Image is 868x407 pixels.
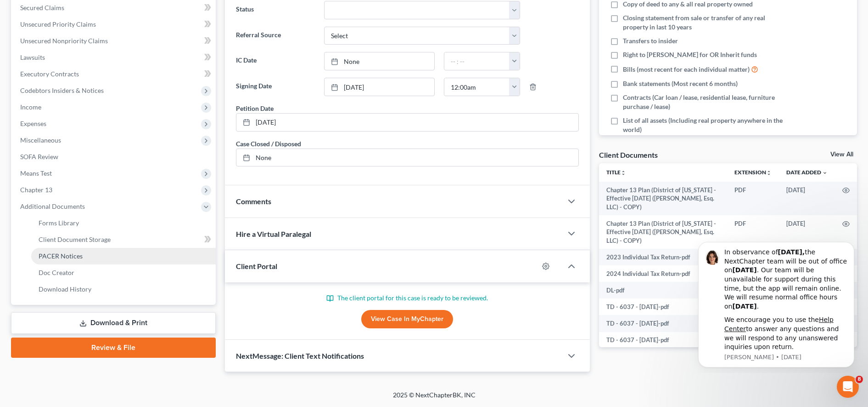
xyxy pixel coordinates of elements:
a: Extensionunfold_more [734,169,772,176]
label: Signing Date [231,78,319,96]
a: Titleunfold_more [606,169,626,176]
a: Doc Creator [31,264,216,281]
a: None [325,52,434,70]
label: IC Date [231,52,319,70]
span: Codebtors Insiders & Notices [20,86,104,94]
i: unfold_more [621,170,626,176]
td: TD - 6037 - [DATE]-pdf [599,315,727,332]
a: None [236,149,578,166]
a: Download History [31,281,216,298]
a: Review & File [11,338,216,358]
a: Forms Library [31,215,216,231]
a: Client Document Storage [31,231,216,248]
span: Right to [PERSON_NAME] for OR Inherit funds [623,50,757,59]
span: Client Document Storage [39,235,111,243]
td: [DATE] [779,182,835,215]
input: -- : -- [444,52,510,70]
a: Executory Contracts [13,66,216,82]
a: Unsecured Priority Claims [13,16,216,33]
td: DL-pdf [599,282,727,298]
a: [DATE] [236,114,578,131]
span: Chapter 13 [20,186,52,194]
span: Additional Documents [20,202,85,210]
div: 2025 © NextChapterBK, INC [173,390,696,407]
td: [DATE] [779,215,835,249]
td: Chapter 13 Plan (District of [US_STATE] - Effective [DATE] ([PERSON_NAME], Esq. LLC) - COPY) [599,182,727,215]
span: Client Portal [236,262,277,270]
span: Miscellaneous [20,136,61,144]
span: Executory Contracts [20,70,79,78]
span: NextMessage: Client Text Notifications [236,351,364,360]
iframe: Intercom notifications message [684,234,868,373]
a: View Case in MyChapter [361,310,453,328]
a: SOFA Review [13,149,216,165]
label: Status [231,1,319,19]
span: SOFA Review [20,153,58,161]
span: Contracts (Car loan / lease, residential lease, furniture purchase / lease) [623,93,785,111]
td: PDF [727,215,779,249]
div: Petition Date [236,103,274,113]
td: 2024 Individual Tax Return-pdf [599,265,727,282]
td: TD - 6037 - [DATE]-pdf [599,298,727,315]
a: Download & Print [11,312,216,334]
td: TD - 6037 - [DATE]-pdf [599,332,727,349]
span: Unsecured Nonpriority Claims [20,37,108,45]
td: 2023 Individual Tax Return-pdf [599,249,727,265]
span: Transfers to insider [623,36,678,46]
p: The client portal for this case is ready to be reviewed. [236,293,579,303]
span: Secured Claims [20,4,64,11]
input: -- : -- [444,78,510,96]
span: Unsecured Priority Claims [20,20,96,28]
a: PACER Notices [31,248,216,264]
label: Referral Source [231,27,319,45]
span: Bills (most recent for each individual matter) [623,65,750,74]
td: Chapter 13 Plan (District of [US_STATE] - Effective [DATE] ([PERSON_NAME], Esq. LLC) - COPY) [599,215,727,249]
td: PDF [727,182,779,215]
a: View All [830,151,853,158]
span: Download History [39,285,91,293]
a: [DATE] [325,78,434,96]
i: unfold_more [766,170,772,176]
span: Income [20,103,41,111]
span: Forms Library [39,219,79,227]
a: Lawsuits [13,49,216,66]
a: Unsecured Nonpriority Claims [13,33,216,49]
div: Case Closed / Disposed [236,139,301,149]
iframe: Intercom live chat [837,376,859,398]
span: Comments [236,197,271,206]
i: expand_more [822,170,828,176]
span: Means Test [20,169,52,177]
span: Lawsuits [20,53,45,61]
span: Doc Creator [39,269,74,276]
span: PACER Notices [39,252,83,260]
a: Date Added expand_more [786,169,828,176]
span: Expenses [20,120,46,127]
span: Hire a Virtual Paralegal [236,229,311,238]
span: Bank statements (Most recent 6 months) [623,79,738,88]
span: Closing statement from sale or transfer of any real property in last 10 years [623,13,785,32]
span: 8 [856,376,863,383]
span: List of all assets (Including real property anywhere in the world) [623,116,785,134]
div: Client Documents [599,150,658,160]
